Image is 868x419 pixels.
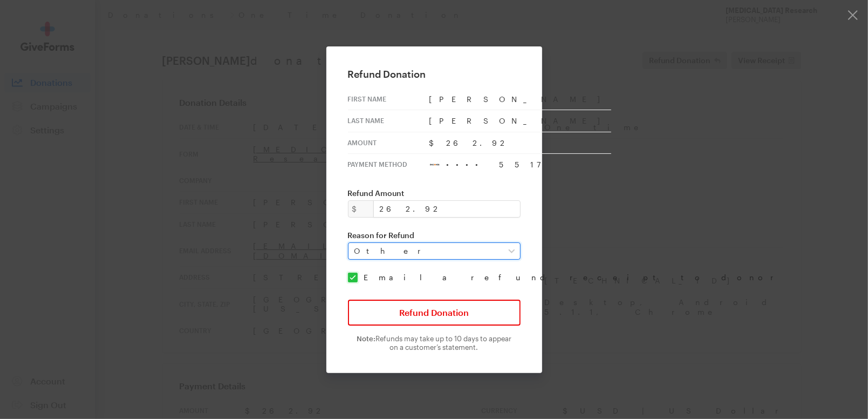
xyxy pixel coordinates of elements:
td: [PERSON_NAME] [429,89,611,110]
h2: Refund Donation [348,68,521,80]
td: $262.92 [429,132,611,154]
th: Last Name [348,110,429,132]
label: Reason for Refund [348,231,521,240]
div: $ [348,200,374,218]
div: Refunds may take up to 10 days to appear on a customer’s statement. [348,334,521,352]
td: [PERSON_NAME] [429,110,611,132]
img: BrightFocus Foundation | Alzheimer's Disease Research [340,18,529,49]
td: •••• 5517 [429,154,611,175]
em: Note: [357,334,375,343]
label: Refund Amount [348,188,521,198]
td: Thank You! [272,86,596,121]
th: First Name [348,89,429,110]
th: Amount [348,132,429,154]
button: Refund Donation [348,300,521,326]
th: Payment Method [348,154,429,175]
